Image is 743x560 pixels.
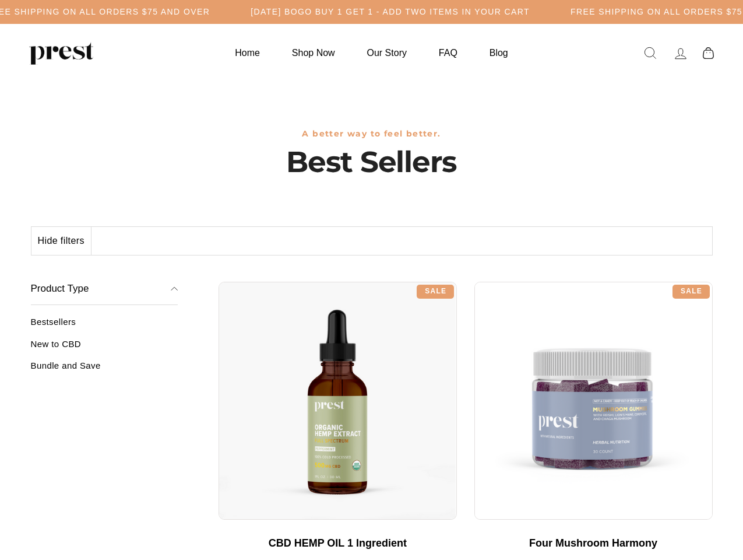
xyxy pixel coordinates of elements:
[31,129,713,139] h3: A better way to feel better.
[277,41,350,64] a: Shop Now
[353,41,421,64] a: Our Story
[31,145,713,180] h1: Best Sellers
[220,41,274,64] a: Home
[31,339,178,358] a: New to CBD
[417,285,454,299] div: Sale
[475,41,523,64] a: Blog
[29,41,93,65] img: PREST ORGANICS
[486,537,701,550] div: Four Mushroom Harmony
[230,537,445,550] div: CBD HEMP OIL 1 Ingredient
[251,7,530,17] h5: [DATE] BOGO BUY 1 GET 1 - ADD TWO ITEMS IN YOUR CART
[672,285,710,299] div: Sale
[424,41,472,64] a: FAQ
[31,360,178,380] a: Bundle and Save
[220,41,522,64] ul: Primary
[31,317,178,336] a: Bestsellers
[31,227,91,255] button: Hide filters
[31,273,178,306] button: Product Type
